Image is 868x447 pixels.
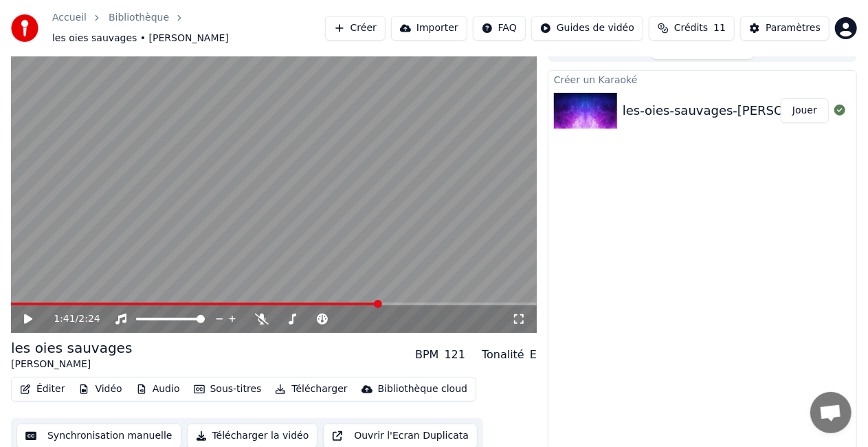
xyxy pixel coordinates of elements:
[623,101,841,120] div: les-oies-sauvages-[PERSON_NAME]
[482,347,524,363] div: Tonalité
[11,14,38,42] img: youka
[473,16,526,41] button: FAQ
[378,382,467,396] div: Bibliothèque cloud
[781,98,829,123] button: Jouer
[548,71,856,87] div: Créer un Karaoké
[415,347,438,363] div: BPM
[188,380,267,399] button: Sous-titres
[445,347,466,363] div: 121
[325,16,386,41] button: Créer
[391,16,467,41] button: Importer
[78,312,100,326] span: 2:24
[52,32,229,45] span: les oies sauvages • [PERSON_NAME]
[11,338,132,358] div: les oies sauvages
[73,380,127,399] button: Vidéo
[14,380,70,399] button: Éditer
[269,380,353,399] button: Télécharger
[713,21,726,35] span: 11
[52,11,325,45] nav: breadcrumb
[674,21,708,35] span: Crédits
[52,11,87,25] a: Accueil
[649,16,735,41] button: Crédits11
[54,312,75,326] span: 1:41
[54,312,87,326] div: /
[11,358,132,371] div: [PERSON_NAME]
[531,16,643,41] button: Guides de vidéo
[131,380,186,399] button: Audio
[740,16,830,41] button: Paramètres
[109,11,169,25] a: Bibliothèque
[810,392,852,433] a: Ouvrir le chat
[530,347,537,363] div: E
[766,21,821,35] div: Paramètres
